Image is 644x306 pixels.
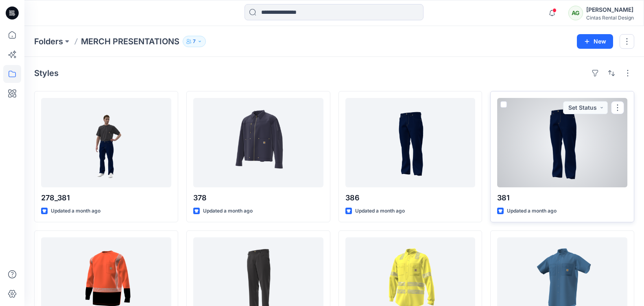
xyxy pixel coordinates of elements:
a: 378 [193,98,323,187]
p: Updated a month ago [51,207,100,215]
p: Updated a month ago [203,207,253,215]
div: AG [568,6,583,20]
p: 378 [193,192,323,204]
p: 386 [345,192,476,204]
div: Cintas Rental Design [586,15,634,21]
div: [PERSON_NAME] [586,5,634,15]
p: 7 [193,37,196,46]
button: New [577,34,613,49]
a: 381 [497,98,627,187]
h4: Styles [34,68,59,78]
a: 386 [345,98,476,187]
p: Updated a month ago [507,207,557,215]
button: 7 [183,36,206,47]
a: 278_381 [41,98,171,187]
p: 381 [497,192,627,204]
a: Folders [34,36,63,47]
p: Updated a month ago [355,207,405,215]
p: 278_381 [41,192,171,204]
p: MERCH PRESENTATIONS [81,36,179,47]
